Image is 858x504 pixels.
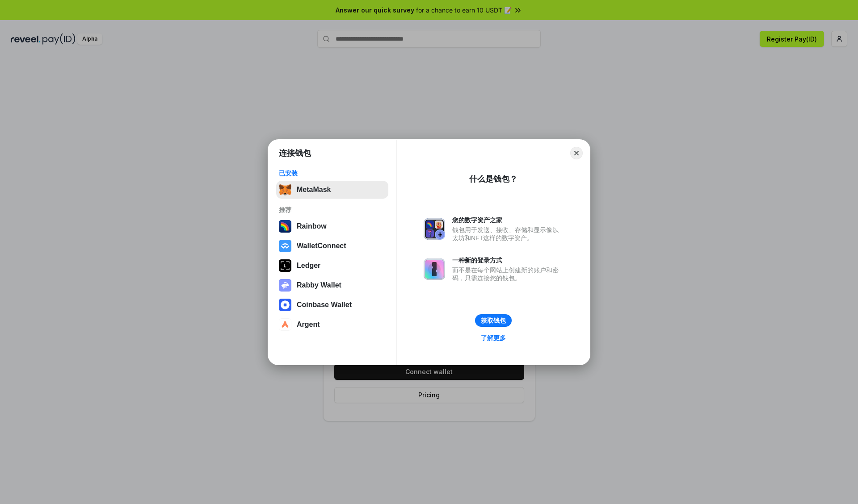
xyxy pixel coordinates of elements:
[279,148,311,158] h1: 连接钱包
[297,242,346,250] div: WalletConnect
[469,174,517,184] div: 什么是钱包？
[279,318,291,331] img: svg+xml,%3Csvg%20width%3D%2228%22%20height%3D%2228%22%20viewBox%3D%220%200%2028%2028%22%20fill%3D...
[276,257,388,275] button: Ledger
[481,317,506,325] div: 获取钱包
[279,240,291,252] img: svg+xml,%3Csvg%20width%3D%2228%22%20height%3D%2228%22%20viewBox%3D%220%200%2028%2028%22%20fill%3D...
[481,334,506,342] div: 了解更多
[297,222,327,230] div: Rainbow
[570,147,583,159] button: Close
[279,299,291,311] img: svg+xml,%3Csvg%20width%3D%2228%22%20height%3D%2228%22%20viewBox%3D%220%200%2028%2028%22%20fill%3D...
[297,262,320,270] div: Ledger
[424,218,445,240] img: svg+xml,%3Csvg%20xmlns%3D%22http%3A%2F%2Fwww.w3.org%2F2000%2Fsvg%22%20fill%3D%22none%22%20viewBox...
[276,237,388,255] button: WalletConnect
[452,216,563,224] div: 您的数字资产之家
[279,183,291,196] img: svg+xml,%3Csvg%20fill%3D%22none%22%20height%3D%2233%22%20viewBox%3D%220%200%2035%2033%22%20width%...
[276,217,388,235] button: Rainbow
[297,301,352,309] div: Coinbase Wallet
[452,226,563,242] div: 钱包用于发送、接收、存储和显示像以太坊和NFT这样的数字资产。
[276,181,388,199] button: MetaMask
[276,276,388,294] button: Rabby Wallet
[297,321,320,329] div: Argent
[297,281,341,289] div: Rabby Wallet
[279,206,386,214] div: 推荐
[279,169,386,177] div: 已安装
[424,258,445,280] img: svg+xml,%3Csvg%20xmlns%3D%22http%3A%2F%2Fwww.w3.org%2F2000%2Fsvg%22%20fill%3D%22none%22%20viewBox...
[452,256,563,264] div: 一种新的登录方式
[475,332,511,344] a: 了解更多
[475,314,512,327] button: 获取钱包
[276,296,388,314] button: Coinbase Wallet
[297,186,331,194] div: MetaMask
[279,259,291,272] img: svg+xml,%3Csvg%20xmlns%3D%22http%3A%2F%2Fwww.w3.org%2F2000%2Fsvg%22%20width%3D%2228%22%20height%3...
[452,266,563,282] div: 而不是在每个网站上创建新的账户和密码，只需连接您的钱包。
[276,316,388,333] button: Argent
[279,220,291,233] img: svg+xml,%3Csvg%20width%3D%22120%22%20height%3D%22120%22%20viewBox%3D%220%200%20120%20120%22%20fil...
[279,279,291,292] img: svg+xml,%3Csvg%20xmlns%3D%22http%3A%2F%2Fwww.w3.org%2F2000%2Fsvg%22%20fill%3D%22none%22%20viewBox...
